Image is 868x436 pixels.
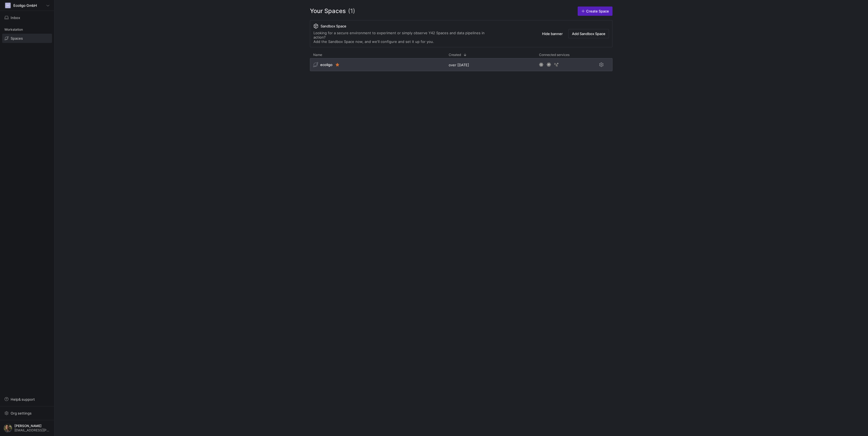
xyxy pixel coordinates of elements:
span: [EMAIL_ADDRESS][PERSON_NAME][DOMAIN_NAME] [14,428,51,432]
span: Create Space [586,9,609,13]
a: Create Space [578,7,612,16]
button: Help& support [2,395,52,404]
a: Org settings [2,412,52,416]
span: Help & support [11,397,35,402]
span: Created [449,53,461,57]
button: Hide banner [538,29,566,38]
button: Inbox [2,13,52,22]
span: Spaces [11,36,23,40]
span: Inbox [11,15,20,20]
span: Org settings [11,411,32,415]
img: https://storage.googleapis.com/y42-prod-data-exchange/images/7e7RzXvUWcEhWhf8BYUbRCghczaQk4zBh2Nv... [4,424,12,432]
div: Looking for a secure environment to experiment or simply observe Y42 Spaces and data pipelines in... [313,31,496,44]
span: ecoligo [320,62,333,67]
span: Hide banner [542,32,563,36]
button: Add Sandbox Space [568,29,609,38]
span: Add Sandbox Space [572,32,605,36]
span: over [DATE] [449,63,469,67]
span: [PERSON_NAME] [14,424,51,428]
div: EG [5,3,11,8]
div: Press SPACE to select this row. [310,58,612,73]
span: Your Spaces [310,7,346,16]
button: https://storage.googleapis.com/y42-prod-data-exchange/images/7e7RzXvUWcEhWhf8BYUbRCghczaQk4zBh2Nv... [2,422,52,434]
span: Name [313,53,322,57]
span: Connected services [539,53,570,57]
span: (1) [348,7,355,16]
button: Org settings [2,409,52,418]
div: Workstation [2,26,52,34]
a: Spaces [2,34,52,43]
span: Sandbox Space [321,24,346,28]
span: Ecoligo GmbH [13,3,37,8]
